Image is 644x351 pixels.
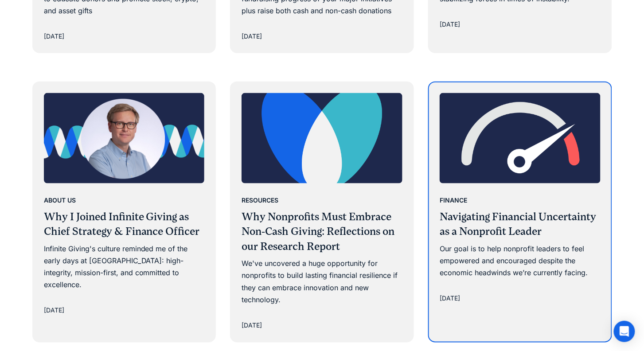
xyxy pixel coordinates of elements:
div: Finance [440,195,467,206]
div: [DATE] [242,31,262,42]
div: [DATE] [44,31,64,42]
div: [DATE] [242,320,262,331]
div: Open Intercom Messenger [614,321,635,342]
div: We've uncovered a huge opportunity for nonprofits to build lasting financial resilience if they c... [242,258,402,306]
div: Resources [242,195,278,206]
div: [DATE] [440,19,460,30]
a: FinanceNavigating Financial Uncertainty as a Nonprofit LeaderOur goal is to help nonprofit leader... [429,82,611,315]
a: About UsWhy I Joined Infinite Giving as Chief Strategy & Finance OfficerInfinite Giving's culture... [33,82,215,327]
div: [DATE] [440,293,460,304]
h3: Why Nonprofits Must Embrace Non-Cash Giving: Reflections on our Research Report [242,210,402,255]
div: Infinite Giving's culture reminded me of the early days at [GEOGRAPHIC_DATA]: high-integrity, mis... [44,243,205,292]
div: Our goal is to help nonprofit leaders to feel empowered and encouraged despite the economic headw... [440,243,601,280]
h3: Navigating Financial Uncertainty as a Nonprofit Leader [440,210,601,240]
div: About Us [44,195,76,206]
div: [DATE] [44,305,64,316]
h3: Why I Joined Infinite Giving as Chief Strategy & Finance Officer [44,210,205,240]
a: ResourcesWhy Nonprofits Must Embrace Non-Cash Giving: Reflections on our Research ReportWe've unc... [231,82,413,342]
